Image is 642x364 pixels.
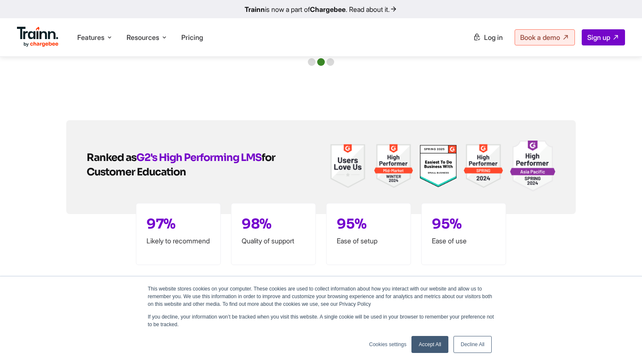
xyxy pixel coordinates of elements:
span: Features [77,33,104,42]
a: G2's High Performing LMS [136,151,262,164]
span: 95% [337,215,367,232]
p: Likely to recommend [146,237,210,244]
h2: Ranked as for Customer Education [87,150,290,179]
a: Decline All [453,336,492,353]
span: Resources [127,33,159,42]
p: Quality of support [242,237,305,244]
img: Trainn | Customer Onboarding Software [328,141,367,192]
p: This website stores cookies on your computer. These cookies are used to collect information about... [148,285,494,308]
a: Accept All [411,336,448,353]
span: Sign up [587,33,610,42]
img: Trainn | Customer Onboarding Software [374,141,413,192]
p: Ease of use [432,237,496,244]
b: Chargebee [310,5,346,14]
a: Pricing [181,33,203,42]
span: Log in [484,33,503,42]
a: Log in [468,30,508,45]
b: Trainn [245,5,265,14]
a: Book a demo [515,29,575,45]
a: Sign up [582,29,625,45]
img: Trainn | Customer Onboarding Software [420,145,457,187]
p: If you decline, your information won’t be tracked when you visit this website. A single cookie wi... [148,313,494,328]
span: 98% [242,215,272,232]
img: Trainn | Customer Onboarding Software [464,141,503,192]
span: Book a demo [520,33,560,42]
a: Cookies settings [369,341,406,348]
img: Trainn Logo [17,27,59,47]
p: Ease of setup [337,237,400,244]
img: Trainn | Customer Onboarding Software [510,141,555,192]
span: 97% [146,215,176,232]
span: 95% [432,215,462,232]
